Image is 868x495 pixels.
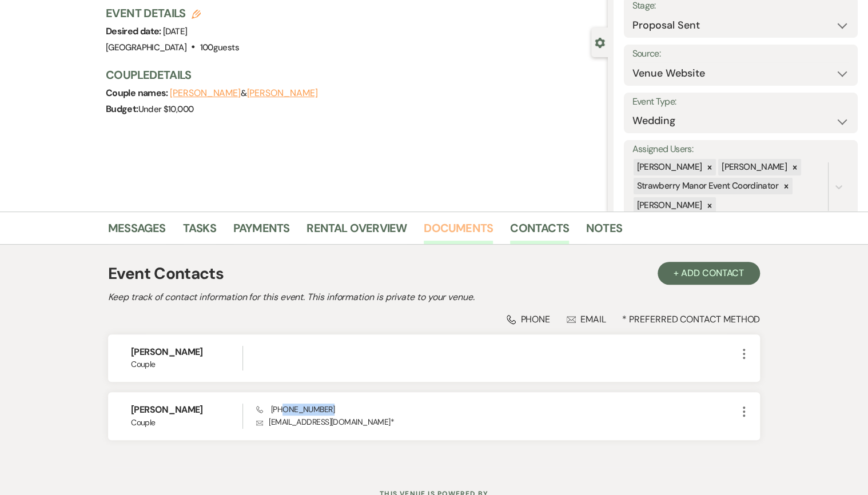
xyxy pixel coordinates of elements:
[108,290,760,304] h2: Keep track of contact information for this event. This information is private to your venue.
[131,417,242,429] span: Couple
[183,219,216,244] a: Tasks
[634,178,780,194] div: Strawberry Manor Event Coordinator
[256,416,737,428] p: [EMAIL_ADDRESS][DOMAIN_NAME] *
[106,67,596,83] h3: Couple Details
[106,87,170,99] span: Couple names:
[718,159,789,175] div: [PERSON_NAME]
[595,37,605,47] button: Close lead details
[567,313,606,325] div: Email
[424,219,493,244] a: Documents
[108,313,760,325] div: * Preferred Contact Method
[108,262,224,286] h1: Event Contacts
[510,219,569,244] a: Contacts
[131,358,242,370] span: Couple
[106,42,186,53] span: [GEOGRAPHIC_DATA]
[106,25,163,37] span: Desired date:
[200,42,239,53] span: 100 guests
[634,197,704,214] div: [PERSON_NAME]
[507,313,550,325] div: Phone
[170,89,241,98] button: [PERSON_NAME]
[632,94,849,110] label: Event Type:
[106,5,239,21] h3: Event Details
[634,159,704,175] div: [PERSON_NAME]
[632,46,849,62] label: Source:
[106,103,138,115] span: Budget:
[256,404,335,414] span: [PHONE_NUMBER]
[163,26,187,37] span: [DATE]
[233,219,290,244] a: Payments
[138,103,194,115] span: Under $10,000
[131,346,242,358] h6: [PERSON_NAME]
[131,404,242,416] h6: [PERSON_NAME]
[108,219,166,244] a: Messages
[246,89,317,98] button: [PERSON_NAME]
[170,87,317,99] span: &
[658,262,760,285] button: + Add Contact
[632,141,849,158] label: Assigned Users:
[306,219,407,244] a: Rental Overview
[586,219,622,244] a: Notes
